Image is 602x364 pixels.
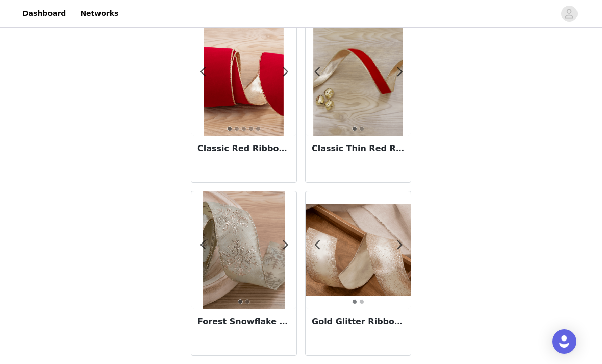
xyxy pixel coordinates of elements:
img: King of Christmas Forest Snowflake Ribbon (10 Yards) [203,191,285,309]
button: 1 [227,126,232,131]
button: 2 [359,126,364,131]
a: Networks [74,2,124,25]
div: avatar [564,6,574,22]
button: 4 [248,126,254,131]
button: 1 [352,126,357,131]
div: Open Intercom Messenger [552,329,576,354]
button: 5 [256,126,261,131]
img: King of Christmas Classic Red Ribbon (10 Yards) [204,18,284,136]
img: King of Christmas Classic Thin Red Ribbon (10 Yards) [313,18,403,136]
h3: Classic Thin Red Ribbon (10 Yards) [312,142,405,155]
img: King of Christmas Gold Glitter Ribbon (10 Yards) [306,204,411,297]
button: 2 [234,126,239,131]
h3: Forest Snowflake Ribbon (10 Yards) [197,316,290,328]
a: Dashboard [16,2,72,25]
h3: Classic Red Ribbon (10 Yards) [197,142,290,155]
button: 2 [245,299,250,304]
button: 3 [241,126,246,131]
button: 1 [238,299,243,304]
button: 1 [352,299,357,304]
h3: Gold Glitter Ribbon (10 Yards) [312,316,405,328]
button: 2 [359,299,364,304]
